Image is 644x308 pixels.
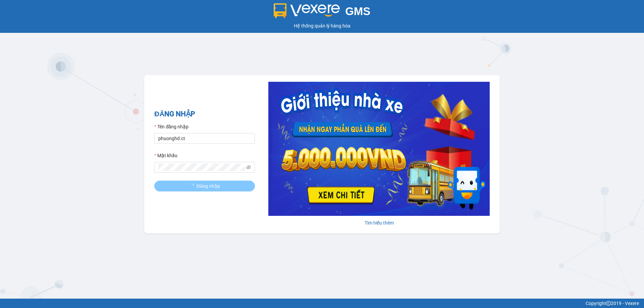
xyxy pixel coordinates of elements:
[345,5,370,17] span: GMS
[268,219,490,227] div: Tìm hiểu thêm
[154,181,255,191] button: Đăng nhập
[274,3,340,18] img: logo 2
[154,152,177,159] label: Mật khẩu
[158,164,245,171] input: Mật khẩu
[197,182,220,190] span: Đăng nhập
[606,301,611,306] span: copyright
[154,123,189,130] label: Tên đăng nhập
[154,133,255,144] input: Tên đăng nhập
[189,184,197,188] span: loading
[274,10,371,15] a: GMS
[246,165,251,170] span: eye-invisible
[5,300,639,307] div: Copyright 2019 - Vexere
[268,82,490,216] img: banner-0
[154,109,255,120] h2: ĐĂNG NHẬP
[2,22,642,29] div: Hệ thống quản lý hàng hóa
